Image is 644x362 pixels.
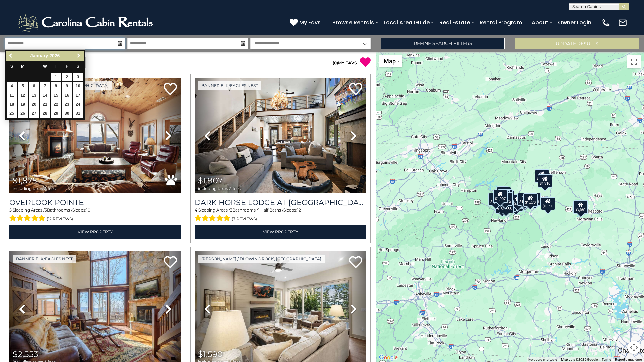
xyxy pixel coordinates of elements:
[377,353,399,362] img: Google
[29,100,39,109] a: 20
[9,225,181,239] a: View Property
[488,193,503,206] div: $1,583
[333,60,338,65] span: ( )
[627,55,641,68] button: Toggle fullscreen view
[62,100,72,109] a: 23
[198,255,325,263] a: [PERSON_NAME] / Blowing Rock, [GEOGRAPHIC_DATA]
[497,186,509,200] div: $861
[535,169,549,183] div: $1,120
[476,17,525,28] a: Rental Program
[290,18,322,27] a: My Favs
[9,78,181,193] img: thumbnail_163477009.jpeg
[74,52,83,60] a: Next
[62,91,72,100] a: 16
[334,60,337,65] span: 0
[195,207,366,223] div: Sleeping Areas / Bathrooms / Sleeps:
[495,200,510,214] div: $1,484
[40,109,50,118] a: 28
[195,207,197,213] span: 4
[7,52,15,60] a: Previous
[40,100,50,109] a: 21
[51,82,61,90] a: 8
[30,53,48,58] span: January
[380,17,433,28] a: Local Area Guide
[195,198,366,207] a: Dark Horse Lodge at [GEOGRAPHIC_DATA]
[51,100,61,109] a: 22
[13,349,38,359] span: $2,553
[164,82,177,97] a: Add to favorites
[349,255,362,270] a: Add to favorites
[9,198,181,207] h3: Overlook Pointe
[73,100,83,109] a: 24
[258,207,283,213] span: 1 Half Baths /
[29,91,39,100] a: 13
[7,91,17,100] a: 11
[381,38,505,49] a: Refine Search Filters
[18,100,28,109] a: 19
[73,91,83,100] a: 17
[349,82,362,97] a: Add to favorites
[62,82,72,90] a: 9
[40,82,50,90] a: 7
[601,18,611,27] img: phone-regular-white.png
[230,207,232,213] span: 3
[40,91,50,100] a: 14
[198,349,223,359] span: $1,590
[195,78,366,193] img: thumbnail_164375639.jpeg
[18,109,28,118] a: 26
[73,109,83,118] a: 31
[7,82,17,90] a: 4
[17,13,156,33] img: White-1-2.png
[499,200,514,213] div: $1,558
[77,64,79,69] span: Saturday
[573,200,588,214] div: $3,561
[329,17,377,28] a: Browse Rentals
[76,53,82,58] span: Next
[51,91,61,100] a: 15
[493,190,508,203] div: $1,907
[73,73,83,81] a: 3
[615,358,642,361] a: Report a map error
[73,82,83,90] a: 10
[33,64,35,69] span: Tuesday
[18,91,28,100] a: 12
[10,64,13,69] span: Sunday
[384,58,396,65] span: Map
[333,60,357,65] a: (0)MY FAVS
[515,38,639,49] button: Update Results
[232,215,257,223] span: (7 reviews)
[43,64,47,69] span: Wednesday
[51,109,61,118] a: 29
[297,207,301,213] span: 12
[436,17,473,28] a: Real Estate
[538,174,552,188] div: $1,310
[561,358,598,361] span: Map data ©2025 Google
[377,353,399,362] a: Open this area in Google Maps (opens a new window)
[18,82,28,90] a: 5
[602,358,611,361] a: Terms (opens in new tab)
[498,189,513,203] div: $1,033
[517,193,532,206] div: $1,310
[29,109,39,118] a: 27
[49,53,60,58] span: 2026
[9,207,181,223] div: Sleeping Areas / Bathrooms / Sleeps:
[45,207,47,213] span: 3
[627,341,641,354] button: Map camera controls
[618,18,627,27] img: mail-regular-white.png
[523,193,538,207] div: $1,270
[8,53,14,58] span: Previous
[29,82,39,90] a: 6
[164,255,177,270] a: Add to favorites
[198,81,261,90] a: Banner Elk/Eagles Nest
[528,17,552,28] a: About
[299,18,321,27] span: My Favs
[529,193,541,206] div: $826
[7,100,17,109] a: 18
[55,64,57,69] span: Thursday
[528,357,557,362] button: Keyboard shortcuts
[47,215,73,223] span: (12 reviews)
[9,207,12,213] span: 5
[62,109,72,118] a: 30
[555,17,595,28] a: Owner Login
[13,186,56,191] span: including taxes & fees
